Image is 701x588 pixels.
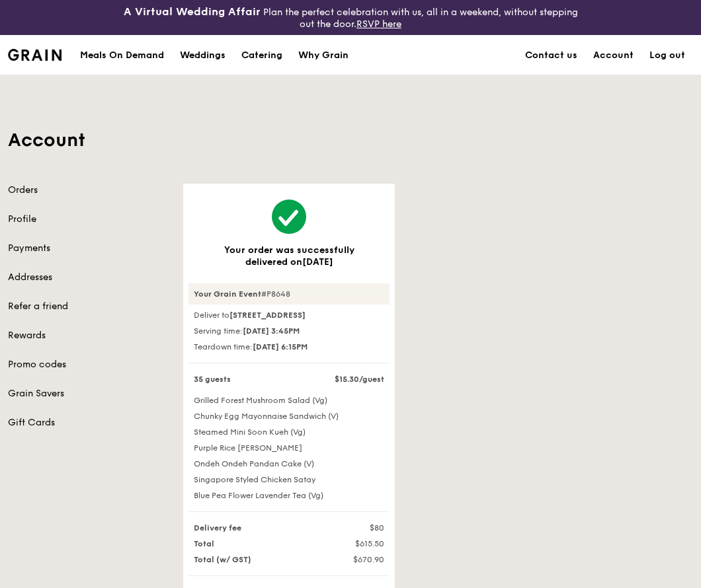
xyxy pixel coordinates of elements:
div: Plan the perfect celebration with us, all in a weekend, without stepping out the door. [117,5,585,30]
div: $15.30/guest [323,374,392,385]
a: Refer a friend [8,300,167,313]
div: Why Grain [298,36,349,75]
a: Log out [641,36,693,75]
a: Addresses [8,271,167,284]
a: Weddings [172,36,233,75]
div: $80 [323,523,392,533]
a: Orders [8,184,167,197]
div: Meals On Demand [80,36,164,75]
a: Payments [8,242,167,255]
a: Grain Savers [8,387,167,400]
h3: Your order was successfully delivered on [204,244,374,268]
a: Profile [8,213,167,226]
a: Contact us [517,36,585,75]
strong: Delivery fee [194,523,241,533]
div: Chunky Egg Mayonnaise Sandwich (V) [186,411,392,422]
span: [DATE] [302,256,333,268]
div: Singapore Styled Chicken Satay [186,474,392,485]
a: Catering [233,36,290,75]
a: Promo codes [8,358,167,371]
a: Rewards [8,329,167,342]
strong: Total (w/ GST) [194,555,251,564]
a: RSVP here [356,18,401,30]
div: Steamed Mini Soon Kueh (Vg) [186,427,392,437]
h3: A Virtual Wedding Affair [124,5,261,18]
img: Grain [8,49,62,61]
a: Account [585,36,641,75]
a: Why Grain [290,36,356,75]
strong: Total [194,539,214,548]
div: #P8648 [188,283,390,305]
div: Blue Pea Flower Lavender Tea (Vg) [186,490,392,501]
div: $670.90 [323,554,392,565]
div: Catering [241,36,282,75]
strong: Your Grain Event [194,289,261,299]
div: Teardown time: [188,342,390,352]
h1: Account [8,128,693,152]
div: Ondeh Ondeh Pandan Cake (V) [186,459,392,469]
a: Gift Cards [8,416,167,429]
div: Weddings [180,36,226,75]
div: Grilled Forest Mushroom Salad (Vg) [186,395,392,406]
div: 35 guests [186,374,323,385]
strong: [DATE] 3:45PM [243,326,300,336]
strong: [STREET_ADDRESS] [229,311,306,320]
div: Serving time: [188,326,390,336]
div: Deliver to [188,310,390,320]
div: Purple Rice [PERSON_NAME] [186,443,392,453]
strong: [DATE] 6:15PM [253,342,308,351]
a: GrainGrain [8,34,62,74]
div: $615.50 [323,538,392,549]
